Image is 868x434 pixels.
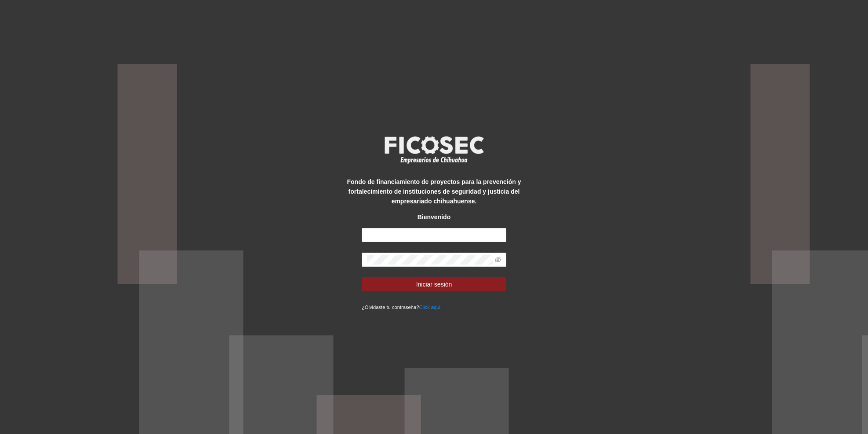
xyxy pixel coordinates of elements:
[495,257,501,263] span: eye-invisible
[347,178,521,205] strong: Fondo de financiamiento de proyectos para la prevención y fortalecimiento de instituciones de seg...
[418,213,450,221] strong: Bienvenido
[379,133,489,166] img: logo
[416,280,452,289] span: Iniciar sesión
[362,305,440,310] small: ¿Olvidaste tu contraseña?
[362,277,506,291] button: Iniciar sesión
[419,305,441,310] a: Click aqui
